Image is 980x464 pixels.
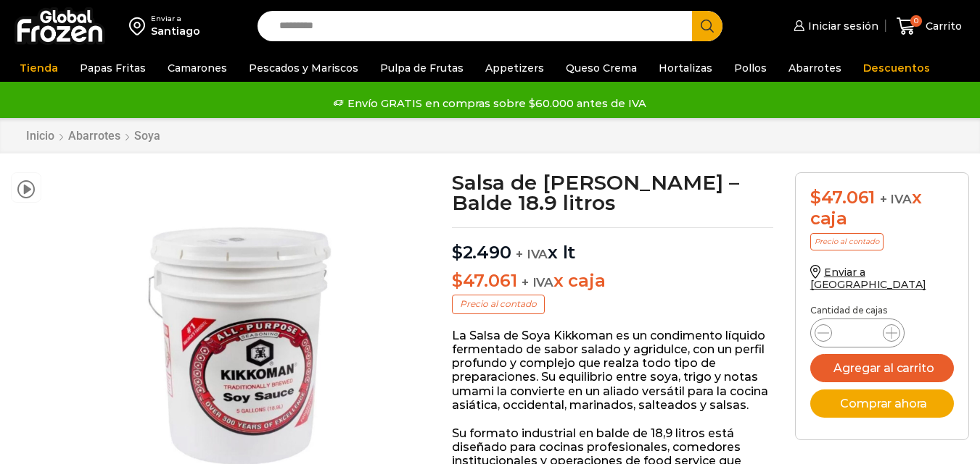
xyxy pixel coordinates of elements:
[133,129,161,143] a: Soya
[910,15,922,27] span: 0
[25,129,55,143] a: Inicio
[452,227,773,263] p: x lt
[810,389,954,418] button: Comprar ahora
[810,187,954,229] div: x caja
[880,192,912,206] span: + IVA
[844,323,871,343] input: Product quantity
[151,14,200,24] div: Enviar a
[810,187,875,208] bdi: 47.061
[478,54,551,82] a: Appetizers
[151,24,200,38] div: Santiago
[810,305,954,316] p: Cantidad de cajas
[810,187,821,208] span: $
[781,54,849,82] a: Abarrotes
[452,295,545,313] p: Precio al contado
[559,54,644,82] a: Queso Crema
[810,354,954,382] button: Agregar al carrito
[452,242,463,263] span: $
[727,54,774,82] a: Pollos
[452,270,463,291] span: $
[810,266,926,291] a: Enviar a [GEOGRAPHIC_DATA]
[373,54,471,82] a: Pulpa de Frutas
[160,54,234,82] a: Camarones
[129,14,151,38] img: address-field-icon.svg
[452,271,773,292] p: x caja
[810,233,884,250] p: Precio al contado
[25,129,161,143] nav: Breadcrumb
[452,172,773,213] h1: Salsa de [PERSON_NAME] – Balde 18.9 litros
[651,54,720,82] a: Hortalizas
[73,54,153,82] a: Papas Fritas
[856,54,937,82] a: Descuentos
[67,129,121,143] a: Abarrotes
[452,242,511,263] bdi: 2.490
[516,247,548,261] span: + IVA
[790,12,878,41] a: Iniciar sesión
[12,54,65,82] a: Tienda
[452,329,773,412] p: La Salsa de Soya Kikkoman es un condimento líquido fermentado de sabor salado y agridulce, con un...
[692,11,722,41] button: Search button
[522,275,553,290] span: + IVA
[452,270,516,291] bdi: 47.061
[804,19,878,33] span: Iniciar sesión
[242,54,366,82] a: Pescados y Mariscos
[922,19,962,33] span: Carrito
[893,9,965,43] a: 0 Carrito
